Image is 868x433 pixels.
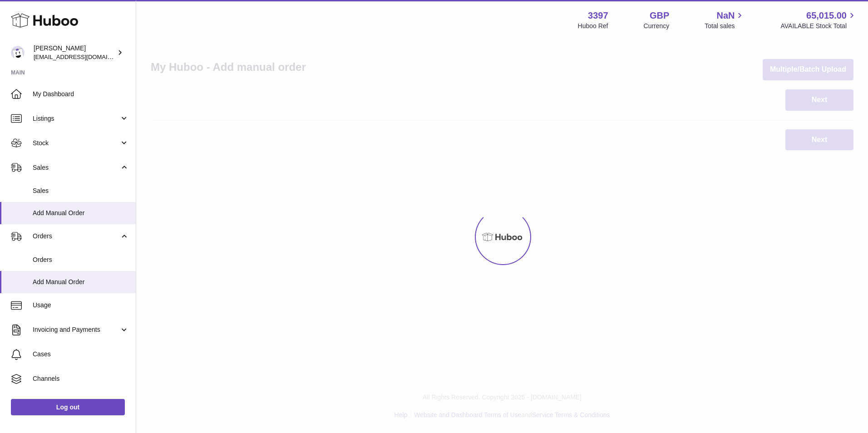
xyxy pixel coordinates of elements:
[33,114,119,123] span: Listings
[780,22,857,30] span: AVAILABLE Stock Total
[33,232,119,241] span: Orders
[33,350,129,359] span: Cases
[705,10,745,30] a: NaN Total sales
[650,10,669,22] strong: GBP
[588,10,608,22] strong: 3397
[11,46,25,59] img: sales@canchema.com
[33,325,119,334] span: Invoicing and Payments
[33,278,129,286] span: Add Manual Order
[780,10,857,30] a: 65,015.00 AVAILABLE Stock Total
[11,399,125,415] a: Log out
[705,22,745,30] span: Total sales
[34,53,133,60] span: [EMAIL_ADDRESS][DOMAIN_NAME]
[33,209,129,217] span: Add Manual Order
[806,10,847,22] span: 65,015.00
[33,90,129,98] span: My Dashboard
[33,187,129,195] span: Sales
[33,163,119,172] span: Sales
[33,256,129,264] span: Orders
[644,22,670,30] div: Currency
[33,139,119,148] span: Stock
[33,374,129,383] span: Channels
[34,44,115,61] div: [PERSON_NAME]
[33,301,129,310] span: Usage
[716,10,735,22] span: NaN
[578,22,608,30] div: Huboo Ref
